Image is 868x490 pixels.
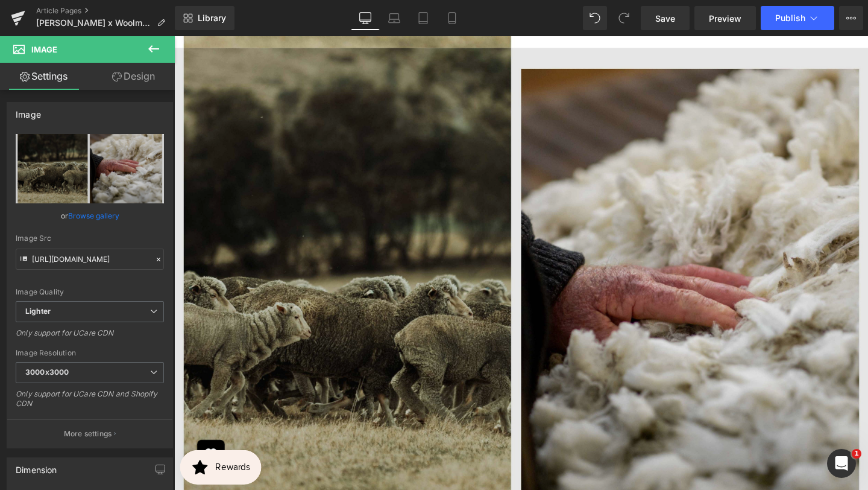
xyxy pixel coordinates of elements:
a: Browse gallery [68,205,119,226]
div: Image Resolution [16,349,164,357]
a: Article Pages [36,6,175,16]
button: Redo [612,6,636,30]
span: Preview [709,12,741,25]
button: Open favorites [24,424,53,453]
a: Laptop [380,6,409,30]
div: Image [16,103,41,119]
a: Preview [694,6,756,30]
span: Image [31,45,57,54]
span: [PERSON_NAME] x Woolmark 2025 [36,18,152,28]
p: More settings [64,428,112,439]
span: Publish [775,13,805,23]
div: Only support for UCare CDN [16,328,164,346]
iframe: Button to open loyalty program pop-up [6,435,92,471]
button: Publish [761,6,834,30]
a: Design [90,63,177,90]
div: Image Quality [16,288,164,296]
div: or [16,209,164,222]
button: Undo [583,6,607,30]
b: 3000x3000 [25,367,69,377]
span: 1 [852,449,861,459]
button: More settings [7,419,172,448]
span: Save [655,12,675,25]
span: Library [198,13,226,24]
div: Image Src [16,234,164,243]
iframe: Intercom live chat [827,449,856,478]
button: More [839,6,863,30]
a: Mobile [438,6,467,30]
div: Dimension [16,458,57,475]
a: New Library [175,6,234,30]
a: Tablet [409,6,438,30]
a: Desktop [351,6,380,30]
input: Link [16,249,164,270]
b: Lighter [25,307,51,316]
div: Only support for UCare CDN and Shopify CDN [16,389,164,416]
